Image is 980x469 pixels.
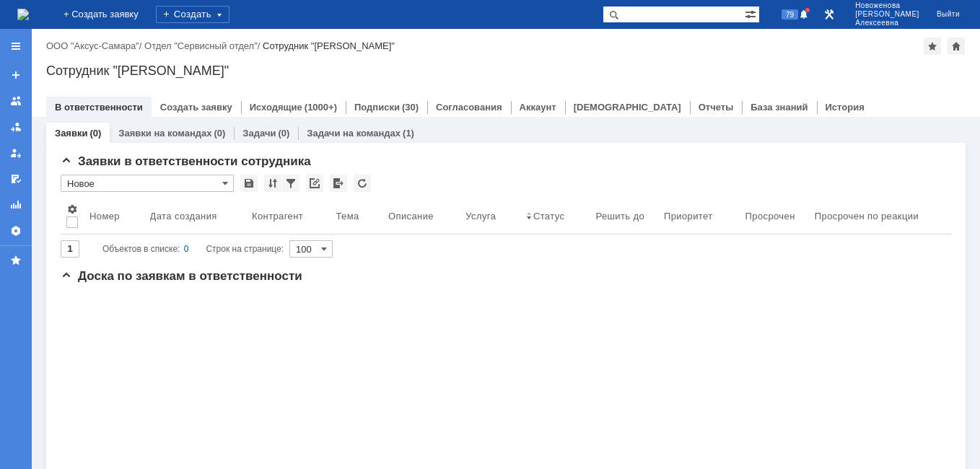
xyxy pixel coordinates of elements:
[264,175,281,192] div: Сортировка...
[184,240,189,258] div: 0
[144,198,246,234] th: Дата создания
[46,40,144,51] div: /
[160,102,232,113] a: Создать заявку
[336,211,359,222] div: Тема
[855,1,919,10] span: Новоженова
[17,9,29,20] a: Перейти на домашнюю страницу
[144,40,263,51] div: /
[252,211,303,222] div: Контрагент
[89,211,120,222] div: Номер
[330,175,347,192] div: Экспорт списка
[664,211,713,222] div: Приоритет
[282,175,299,192] div: Фильтрация...
[815,211,919,222] div: Просрочен по реакции
[4,219,27,242] a: Настройки
[745,211,795,222] div: Просрочен
[782,9,798,19] span: 79
[520,102,556,113] a: Аккаунт
[17,9,29,20] img: logo
[855,10,919,19] span: [PERSON_NAME]
[533,211,564,222] div: Статус
[354,102,400,113] a: Подписки
[4,115,27,139] a: Заявки в моей ответственности
[354,175,371,192] div: Обновлять список
[214,128,225,139] div: (0)
[46,63,966,78] div: Сотрудник "[PERSON_NAME]"
[924,38,941,55] div: Добавить в избранное
[61,269,302,283] span: Доска по заявкам в ответственности
[465,211,496,222] div: Услуга
[460,198,520,234] th: Услуга
[156,6,229,23] div: Создать
[403,128,414,139] div: (1)
[306,175,323,192] div: Скопировать ссылку на список
[388,211,434,222] div: Описание
[102,240,284,258] i: Строк на странице:
[150,211,217,222] div: Дата создания
[89,128,101,139] div: (0)
[61,154,311,168] span: Заявки в ответственности сотрудника
[595,211,644,222] div: Решить до
[4,141,27,165] a: Мои заявки
[55,128,87,139] a: Заявки
[4,167,27,190] a: Мои согласования
[278,128,289,139] div: (0)
[66,203,78,215] span: Настройки
[102,244,180,254] span: Объектов в списке:
[4,89,27,113] a: Заявки на командах
[436,102,502,113] a: Согласования
[305,102,337,113] div: (1000+)
[574,102,681,113] a: [DEMOGRAPHIC_DATA]
[948,38,965,55] div: Сделать домашней страницей
[826,102,865,113] a: История
[4,63,27,87] a: Создать заявку
[751,102,808,113] a: База знаний
[699,102,734,113] a: Отчеты
[246,198,331,234] th: Контрагент
[242,128,276,139] a: Задачи
[402,102,419,113] div: (30)
[821,6,838,23] a: Перейти в интерфейс администратора
[118,128,211,139] a: Заявки на командах
[144,40,258,51] a: Отдел "Сервисный отдел"
[520,198,590,234] th: Статус
[250,102,302,113] a: Исходящие
[4,193,27,216] a: Отчеты
[263,40,395,51] div: Сотрудник "[PERSON_NAME]"
[307,128,401,139] a: Задачи на командах
[240,175,258,192] div: Сохранить вид
[855,19,919,27] span: Алексеевна
[745,6,759,20] span: Расширенный поиск
[55,102,143,113] a: В ответственности
[46,40,139,51] a: ООО "Аксус-Самара"
[84,198,144,234] th: Номер
[658,198,740,234] th: Приоритет
[331,198,383,234] th: Тема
